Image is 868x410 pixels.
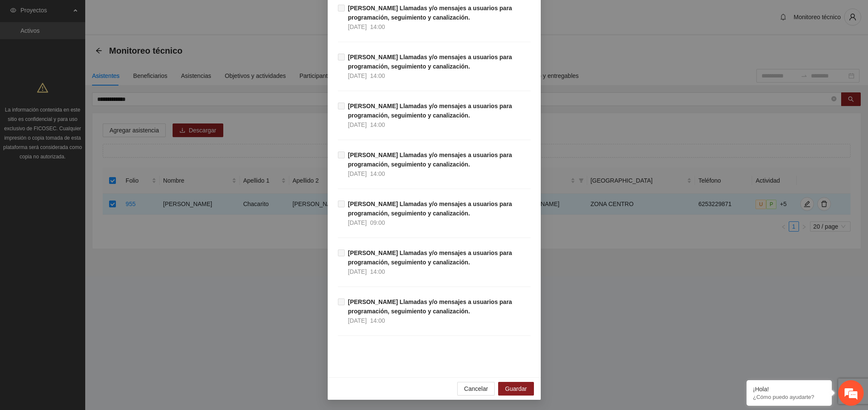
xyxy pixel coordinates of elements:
span: 14:00 [370,317,385,324]
div: Chatee con nosotros ahora [44,43,143,54]
span: [DATE] [348,317,367,324]
span: 14:00 [370,72,385,79]
strong: [PERSON_NAME] Llamadas y/o mensajes a usuarios para programación, seguimiento y canalización. [348,298,512,315]
strong: [PERSON_NAME] Llamadas y/o mensajes a usuarios para programación, seguimiento y canalización. [348,5,512,21]
p: ¿Cómo puedo ayudarte? [753,394,825,400]
button: Guardar [498,382,533,396]
span: Guardar [505,384,527,393]
span: 14:00 [370,23,385,30]
span: [DATE] [348,268,367,275]
span: 14:00 [370,170,385,177]
span: 09:00 [370,219,385,226]
strong: [PERSON_NAME] Llamadas y/o mensajes a usuarios para programación, seguimiento y canalización. [348,54,512,70]
span: 14:00 [370,121,385,128]
span: [DATE] [348,219,367,226]
button: Cancelar [457,382,495,396]
span: Cancelar [464,384,488,393]
div: Minimizar ventana de chat en vivo [140,4,160,25]
span: [DATE] [348,23,367,30]
span: Estamos en línea. [49,114,118,200]
span: [DATE] [348,170,367,177]
textarea: Escriba su mensaje y pulse “Intro” [4,232,162,262]
strong: [PERSON_NAME] Llamadas y/o mensajes a usuarios para programación, seguimiento y canalización. [348,249,512,266]
span: [DATE] [348,121,367,128]
strong: [PERSON_NAME] Llamadas y/o mensajes a usuarios para programación, seguimiento y canalización. [348,103,512,119]
strong: [PERSON_NAME] Llamadas y/o mensajes a usuarios para programación, seguimiento y canalización. [348,201,512,217]
span: 14:00 [370,268,385,275]
span: [DATE] [348,72,367,79]
strong: [PERSON_NAME] Llamadas y/o mensajes a usuarios para programación, seguimiento y canalización. [348,152,512,168]
div: ¡Hola! [753,386,825,393]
